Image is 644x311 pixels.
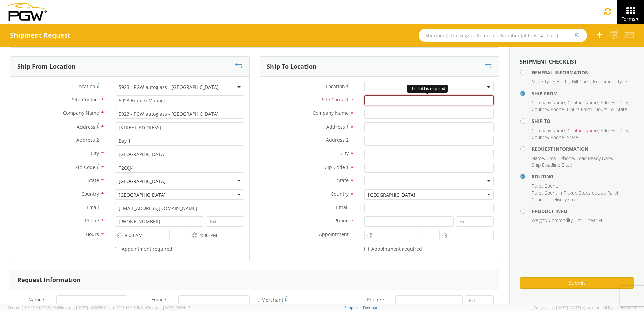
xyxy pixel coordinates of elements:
[104,305,190,310] span: Client: 2025.18.0-5db8ab7
[255,298,259,302] input: Merchant
[325,164,345,170] span: Zip Code
[319,231,349,237] span: Appointment
[326,137,349,143] span: Address 2
[407,85,448,93] div: The field is required
[532,78,554,85] span: Move Type
[367,296,381,304] span: Phone
[432,231,433,237] span: -
[568,127,598,134] span: Contact Name
[326,124,345,130] span: Address
[532,209,634,214] h4: Product Info
[620,99,628,106] span: City
[577,155,612,161] span: Load Ready Date
[364,245,423,252] label: Appointment required
[532,162,572,168] span: Ship Deadline Date
[151,296,164,304] span: Email
[337,177,349,183] span: State
[575,217,603,223] span: Est. Linear Ft
[520,58,577,65] strong: Shipment Checklist
[75,164,95,170] span: Zip Code
[551,106,565,113] li: ,
[568,99,599,106] li: ,
[182,231,184,237] span: -
[572,78,591,85] li: ,
[119,84,240,90] span: 5923 - PGW autoglass - Calgary
[532,106,548,112] span: Country
[560,155,574,161] span: Phone
[567,134,578,140] span: State
[63,110,99,116] span: Company Name
[28,296,42,304] span: Name
[594,106,614,112] span: Hours To
[532,91,634,96] h4: Ship From
[85,217,99,224] span: Phone
[532,106,549,113] li: ,
[532,155,544,161] span: Name
[86,231,99,237] span: Hours
[267,63,317,70] h3: Ship To Location
[115,245,174,252] label: Appointment required
[465,295,494,305] input: Ext.
[551,134,565,141] li: ,
[549,217,573,223] span: Commodity
[532,155,545,162] li: ,
[532,70,634,75] h4: General Information
[568,99,598,106] span: Contact Name
[17,277,81,283] h3: Request Information
[532,217,547,224] li: ,
[557,78,570,85] li: ,
[344,305,359,310] a: Support
[119,178,166,185] div: [GEOGRAPHIC_DATA]
[532,174,634,179] h4: Routing
[635,16,639,22] span: ▼
[601,127,618,134] span: Address
[206,216,244,227] input: Ext.
[547,155,558,161] span: Email
[601,99,618,106] span: Address
[322,96,349,103] span: Site Contact
[532,217,546,223] span: Weight
[115,82,244,92] span: 5923 - PGW autoglass - Calgary
[551,106,564,112] span: Phone
[532,183,558,189] li: ,
[532,189,619,203] span: Pallet Count in Pickup Stops equals Pallet Count in delivery stops
[363,305,380,310] a: Feedback
[419,29,587,42] input: Shipment, Tracking or Reference Number (at least 4 chars)
[620,127,628,134] span: City
[334,217,349,224] span: Phone
[81,191,99,197] span: Country
[601,99,619,106] li: ,
[568,127,599,134] li: ,
[255,295,287,303] label: Merchant
[149,305,190,310] span: master, [DATE] 09:34:17
[534,305,636,310] span: Copyright © [DATE]-[DATE] Agistix Inc., All Rights Reserved
[557,78,569,85] span: Bill To
[313,110,349,116] span: Company Name
[336,204,349,210] span: Email
[17,63,76,70] h3: Ship From Location
[532,127,566,134] li: ,
[616,106,627,112] span: State
[532,99,566,106] li: ,
[88,177,99,183] span: State
[560,155,575,162] li: ,
[331,191,349,197] span: Country
[594,106,615,113] li: ,
[91,150,99,157] span: City
[620,127,629,134] li: ,
[593,78,627,85] span: Equipment Type
[547,155,559,162] li: ,
[620,99,629,106] li: ,
[5,3,47,21] img: pgw-form-logo-1aaa8060b1cc70fad034.png
[567,106,592,112] span: Hours From
[77,124,95,130] span: Address
[8,305,103,310] span: Server: 2025.19.0-b9208248b56
[340,150,349,157] span: City
[532,146,634,151] h4: Request Information
[572,78,590,85] span: Bill Code
[456,216,494,227] input: Ext.
[549,217,574,224] li: ,
[87,204,99,210] span: Email
[10,32,70,39] h4: Shipment Request
[532,99,565,106] span: Company Name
